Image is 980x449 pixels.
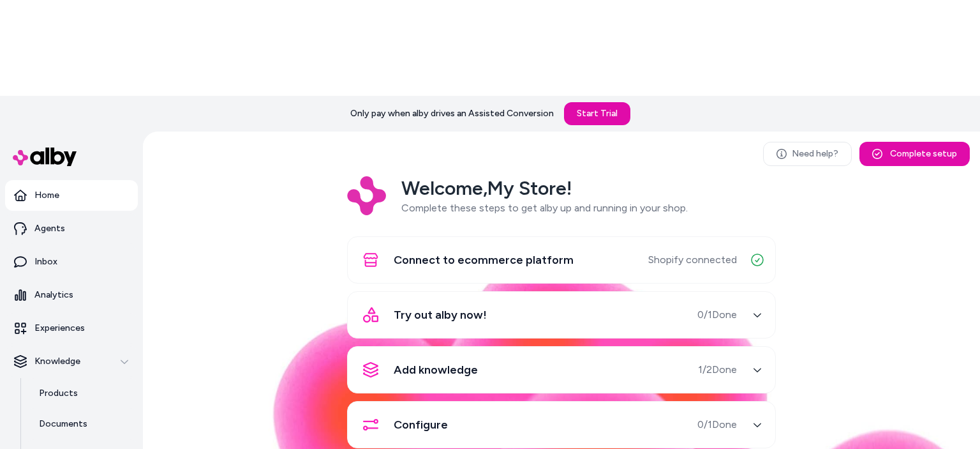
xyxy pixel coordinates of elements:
span: 0 / 1 Done [697,307,737,323]
button: Connect to ecommerce platformShopify connected [355,245,768,275]
a: Products [26,378,138,409]
a: Analytics [5,280,138,310]
h2: Welcome, My Store ! [401,176,688,201]
span: Add knowledge [394,361,478,379]
button: Configure0/1Done [355,409,768,440]
a: Need help? [763,142,852,166]
a: Start Trial [564,102,630,125]
span: 0 / 1 Done [697,417,737,432]
p: Documents [39,418,87,430]
button: Try out alby now!0/1Done [355,300,768,330]
span: Complete these steps to get alby up and running in your shop. [401,202,688,214]
p: Home [34,189,59,202]
a: Experiences [5,313,138,344]
p: Agents [34,222,65,235]
a: Home [5,180,138,211]
span: Configure [394,416,448,434]
button: Knowledge [5,346,138,377]
a: Documents [26,409,138,439]
a: Agents [5,213,138,244]
span: Try out alby now! [394,306,487,324]
p: Experiences [34,322,85,335]
span: 1 / 2 Done [698,362,737,377]
img: Logo [347,176,386,215]
span: Connect to ecommerce platform [394,251,574,269]
p: Products [39,387,78,400]
img: alby Logo [13,148,77,166]
p: Knowledge [34,355,80,368]
button: Complete setup [859,142,970,166]
span: Shopify connected [648,252,737,268]
p: Inbox [34,255,57,268]
a: Inbox [5,247,138,277]
p: Analytics [34,289,73,301]
p: Only pay when alby drives an Assisted Conversion [350,107,554,120]
button: Add knowledge1/2Done [355,354,768,385]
